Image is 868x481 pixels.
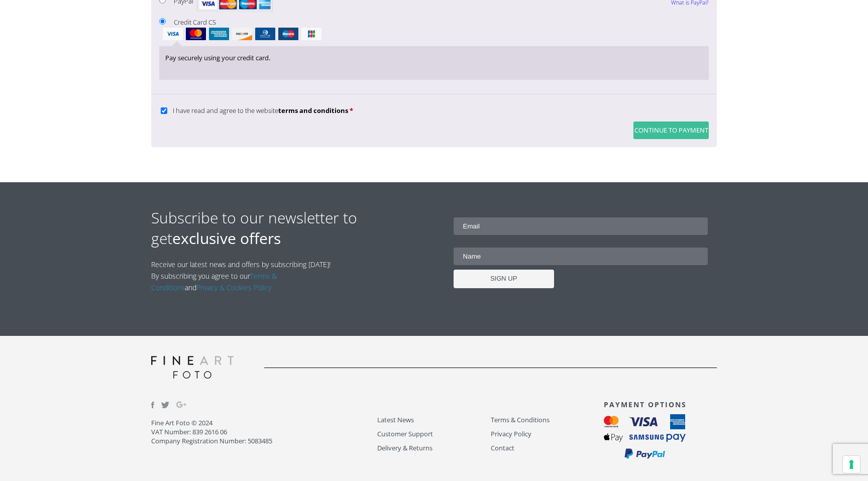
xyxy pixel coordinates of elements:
a: Privacy Policy [491,428,604,440]
img: Google_Plus.svg [176,400,186,410]
input: Name [454,248,708,265]
img: payment_options.svg [604,414,686,459]
abbr: required [350,106,353,115]
strong: exclusive offers [172,228,281,249]
a: Delivery & Returns [377,442,490,454]
img: amex [209,28,229,40]
a: terms and conditions [278,106,348,115]
img: jcb [301,28,321,40]
a: Customer Support [377,428,490,440]
img: discover [232,28,252,40]
p: Fine Art Foto © 2024 VAT Number: 839 2616 06 Company Registration Number: 5083485 [151,418,377,445]
input: Email [454,217,708,235]
input: I have read and agree to the websiteterms and conditions * [161,107,167,114]
h3: PAYMENT OPTIONS [604,400,717,409]
img: facebook.svg [151,402,154,408]
a: Latest News [377,414,490,426]
a: Contact [491,442,604,454]
p: Pay securely using your credit card. [165,52,703,64]
img: visa [163,28,183,40]
span: I have read and agree to the website [173,106,348,115]
h2: Subscribe to our newsletter to get [151,207,434,249]
img: dinersclub [255,28,275,40]
p: Receive our latest news and offers by subscribing [DATE]! By subscribing you agree to our and [151,259,336,293]
button: Your consent preferences for tracking technologies [843,456,860,473]
img: mastercard [186,28,206,40]
a: Terms & Conditions [491,414,604,426]
img: logo-grey.svg [151,356,234,379]
button: Continue to Payment [633,122,709,139]
input: SIGN UP [454,270,554,288]
a: Terms & Conditions [151,271,277,292]
label: Credit Card CS [159,18,709,40]
img: twitter.svg [161,402,169,408]
img: maestro [278,28,298,40]
a: Privacy & Cookies Policy. [196,283,273,292]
